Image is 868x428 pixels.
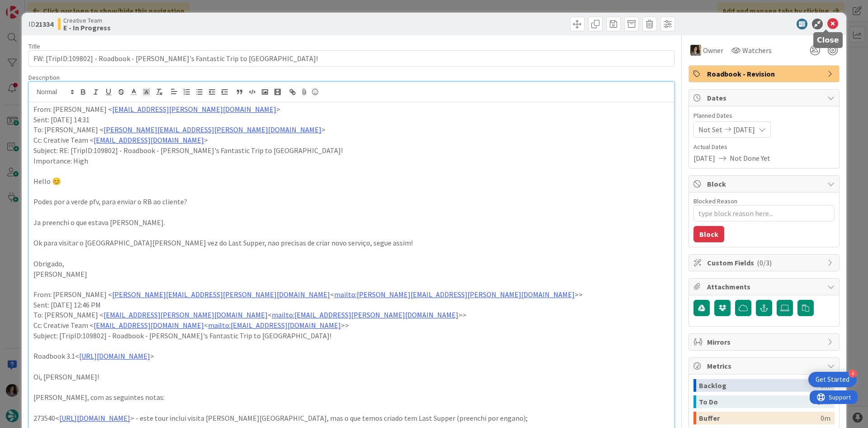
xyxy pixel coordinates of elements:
[707,337,823,347] span: Mirrors
[33,135,670,145] p: Cc: Creative Team < >
[33,331,670,341] p: Subject: [TripID:109802] - Roadbook - [PERSON_NAME]'s Fantastic Trip to [GEOGRAPHIC_DATA]!
[742,45,772,56] span: Watchers
[33,289,670,300] p: From: [PERSON_NAME] < < >>
[693,142,835,152] span: Actual Dates
[703,45,723,56] span: Owner
[19,1,41,12] span: Support
[33,238,670,248] p: Ok para visitar o [GEOGRAPHIC_DATA][PERSON_NAME] vez do Last Supper, nao precisas de criar novo s...
[28,73,60,82] span: Description
[816,375,849,384] div: Get Started
[707,178,823,189] span: Block
[707,68,823,79] span: Roadbook - Revision
[33,176,670,187] p: Hello 😊
[699,379,821,392] div: Backlog
[63,24,111,31] b: E - In Progress
[707,361,823,371] span: Metrics
[33,320,670,331] p: Cc: Creative Team < < >>
[699,412,821,424] div: Buffer
[33,392,670,403] p: [PERSON_NAME], com as seguintes notas:
[693,153,715,164] span: [DATE]
[817,36,839,44] h5: Close
[208,321,341,330] a: mailto:[EMAIL_ADDRESS][DOMAIN_NAME]
[33,413,670,423] p: 273540< > - este tour inclui visita [PERSON_NAME][GEOGRAPHIC_DATA], mas o que temos criado tem La...
[28,19,53,29] span: ID
[733,124,755,135] span: [DATE]
[28,50,675,67] input: type card name here...
[33,217,670,228] p: Ja preenchi o que estava [PERSON_NAME].
[33,259,670,269] p: Obrigado,
[33,104,670,115] p: From: [PERSON_NAME] < >
[33,145,670,156] p: Subject: RE: [TripID:109802] - Roadbook - [PERSON_NAME]'s Fantastic Trip to [GEOGRAPHIC_DATA]!
[33,372,670,382] p: Oi, [PERSON_NAME]!
[79,351,150,361] a: [URL][DOMAIN_NAME]
[33,351,670,361] p: Roadbook 3.1< >
[690,45,701,56] img: MS
[104,125,321,134] a: [PERSON_NAME][EMAIL_ADDRESS][PERSON_NAME][DOMAIN_NAME]
[104,310,268,319] a: [EMAIL_ADDRESS][PERSON_NAME][DOMAIN_NAME]
[808,372,857,387] div: Open Get Started checklist, remaining modules: 4
[849,370,857,378] div: 4
[693,197,737,205] label: Blocked Reason
[28,42,40,50] label: Title
[707,92,823,103] span: Dates
[699,395,817,408] div: To Do
[707,281,823,292] span: Attachments
[33,197,670,207] p: Podes por a verde pfv, para enviar o RB ao cliente?
[63,17,111,24] span: Creative Team
[757,258,772,267] span: ( 0/3 )
[33,310,670,320] p: To: [PERSON_NAME] < < >>
[33,125,670,135] p: To: [PERSON_NAME] < >
[33,300,670,310] p: Sent: [DATE] 12:46 PM
[33,269,670,279] p: [PERSON_NAME]
[59,414,130,423] a: [URL][DOMAIN_NAME]
[334,290,575,299] a: mailto:[PERSON_NAME][EMAIL_ADDRESS][PERSON_NAME][DOMAIN_NAME]
[112,290,330,299] a: [PERSON_NAME][EMAIL_ADDRESS][PERSON_NAME][DOMAIN_NAME]
[94,135,204,144] a: [EMAIL_ADDRESS][DOMAIN_NAME]
[707,257,823,268] span: Custom Fields
[94,321,204,330] a: [EMAIL_ADDRESS][DOMAIN_NAME]
[693,226,724,242] button: Block
[693,111,835,120] span: Planned Dates
[35,19,53,29] b: 21334
[698,124,722,135] span: Not Set
[33,156,670,166] p: Importance: High
[272,310,458,319] a: mailto:[EMAIL_ADDRESS][PERSON_NAME][DOMAIN_NAME]
[33,115,670,125] p: Sent: [DATE] 14:31
[730,153,770,164] span: Not Done Yet
[112,105,276,114] a: [EMAIL_ADDRESS][PERSON_NAME][DOMAIN_NAME]
[821,412,830,424] div: 0m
